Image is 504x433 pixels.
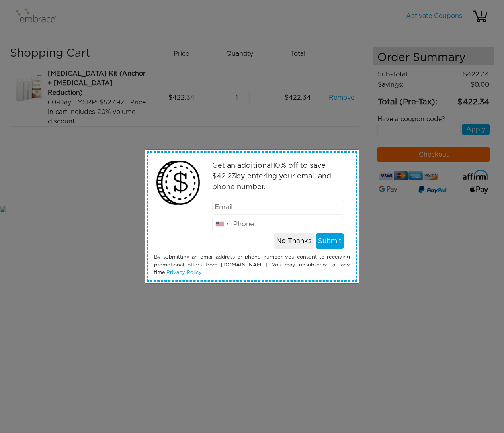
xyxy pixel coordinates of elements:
span: 10 [273,162,280,169]
div: United States: +1 [213,217,231,231]
button: No Thanks [274,233,314,249]
input: Phone [212,217,344,232]
p: Get an additional % off to save $ by entering your email and phone number. [212,161,344,193]
input: Email [212,200,344,215]
span: 42.23 [217,173,236,180]
a: Privacy Policy [166,270,202,275]
button: Submit [316,233,344,249]
div: By submitting an email address or phone number you consent to receiving promotional offers from [... [148,253,356,276]
img: money2.png [152,157,204,209]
